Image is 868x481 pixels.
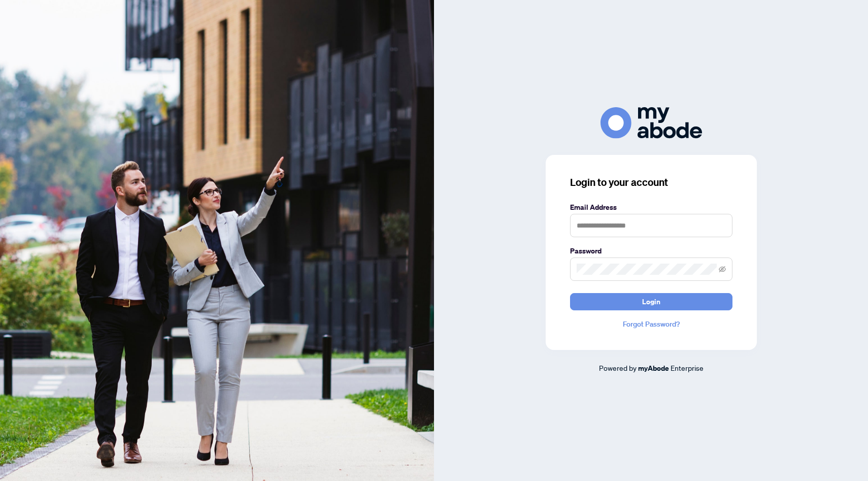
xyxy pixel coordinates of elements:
h3: Login to your account [570,175,732,189]
img: ma-logo [600,107,702,138]
button: Login [570,293,732,310]
span: Enterprise [671,363,704,372]
span: Login [642,294,660,310]
a: Forgot Password? [570,318,732,330]
label: Password [570,245,732,256]
label: Email Address [570,202,732,213]
span: eye-invisible [719,266,726,273]
span: Powered by [599,363,637,372]
a: myAbode [638,363,669,374]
